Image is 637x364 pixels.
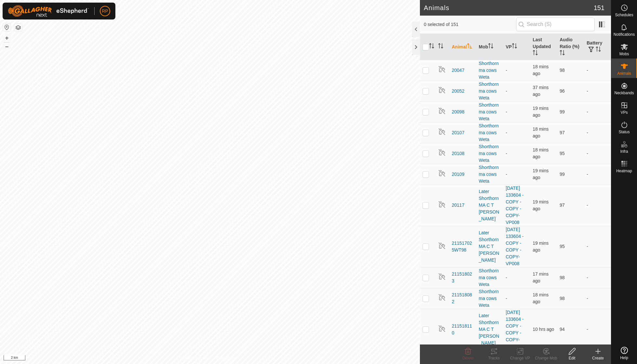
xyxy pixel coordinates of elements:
a: Help [611,344,637,362]
div: Create [585,355,611,361]
div: Shorthorn ma cows Weta [479,288,500,309]
td: - [584,267,611,288]
span: 22 Aug 2025 at 5:03 AM [533,106,549,118]
span: Schedules [615,13,633,17]
span: 20117 [452,202,464,209]
a: [DATE] 133604 - COPY - COPY - COPY-VP008 [506,310,524,349]
img: returning off [438,273,446,280]
span: 211517025WT98 [452,240,474,253]
span: 211518082 [452,292,474,305]
span: 97 [560,202,565,208]
div: Later Shorthorn MA C T [PERSON_NAME] [479,229,500,264]
span: Status [618,130,630,134]
img: returning off [438,242,446,250]
div: Later Shorthorn MA C T [PERSON_NAME] [479,188,500,222]
div: Shorthorn ma cows Weta [479,143,500,164]
img: returning off [438,201,446,208]
span: Delete [462,356,474,360]
span: 99 [560,109,565,114]
app-display-virtual-paddock-transition: - [506,151,507,156]
a: [DATE] 133604 - COPY - COPY - COPY-VP008 [506,186,524,225]
span: 98 [560,275,565,280]
app-display-virtual-paddock-transition: - [506,130,507,135]
td: - [584,143,611,164]
div: Shorthorn ma cows Weta [479,267,500,288]
app-display-virtual-paddock-transition: - [506,172,507,177]
span: 151 [594,3,604,13]
a: [DATE] 133604 - COPY - COPY - COPY-VP008 [506,227,524,266]
span: 22 Aug 2025 at 5:04 AM [533,126,549,138]
p-sorticon: Activate to sort [512,44,517,49]
p-sorticon: Activate to sort [429,44,434,49]
img: returning off [438,107,446,115]
div: Tracks [481,355,507,361]
span: RP [102,8,108,15]
td: - [584,309,611,350]
span: 99 [560,172,565,177]
span: 20108 [452,150,464,157]
app-display-virtual-paddock-transition: - [506,88,507,94]
img: Gallagher Logo [8,5,89,17]
img: returning off [438,293,446,301]
p-sorticon: Activate to sort [467,44,472,49]
span: 22 Aug 2025 at 5:04 AM [533,292,549,304]
p-sorticon: Activate to sort [596,47,601,53]
td: - [584,122,611,143]
span: 22 Aug 2025 at 5:04 AM [533,168,549,180]
span: 22 Aug 2025 at 5:05 AM [533,271,549,283]
img: returning off [438,149,446,156]
app-display-virtual-paddock-transition: - [506,109,507,114]
span: Notifications [614,32,635,36]
img: returning off [438,86,446,94]
button: Reset Map [3,23,11,31]
span: 97 [560,130,565,135]
span: 20098 [452,109,464,115]
h2: Animals [424,4,594,12]
div: Edit [559,355,585,361]
span: 20109 [452,171,464,178]
span: 96 [560,88,565,94]
img: returning off [438,128,446,136]
th: Audio Ratio (%) [557,34,584,60]
span: Mobs [619,52,629,56]
td: - [584,185,611,226]
button: Map Layers [14,24,22,32]
span: 22 Aug 2025 at 5:04 AM [533,147,549,159]
div: Shorthorn ma cows Weta [479,60,500,81]
th: Animal [449,34,476,60]
input: Search (S) [516,18,595,31]
div: Change VP [507,355,533,361]
app-display-virtual-paddock-transition: - [506,68,507,73]
span: VPs [620,110,628,114]
app-display-virtual-paddock-transition: - [506,275,507,280]
td: - [584,226,611,267]
span: 211518110 [452,323,474,336]
div: Shorthorn ma cows Weta [479,164,500,185]
p-sorticon: Activate to sort [560,51,565,56]
span: 22 Aug 2025 at 5:03 AM [533,199,549,211]
td: - [584,288,611,309]
th: Battery [584,34,611,60]
p-sorticon: Activate to sort [438,44,443,49]
span: 98 [560,68,565,73]
span: Neckbands [614,91,634,95]
span: 22 Aug 2025 at 5:04 AM [533,64,549,76]
span: 98 [560,296,565,301]
p-sorticon: Activate to sort [533,51,538,56]
span: 94 [560,327,565,332]
button: – [3,43,11,50]
span: 0 selected of 151 [424,21,516,28]
th: VP [503,34,530,60]
span: 21 Aug 2025 at 7:05 PM [533,327,554,332]
td: - [584,60,611,81]
p-sorticon: Activate to sort [488,44,493,49]
span: 95 [560,244,565,249]
span: 20047 [452,67,464,74]
th: Mob [476,34,503,60]
span: 22 Aug 2025 at 4:45 AM [533,85,549,97]
span: 20052 [452,88,464,95]
div: Shorthorn ma cows Weta [479,81,500,101]
span: Animals [617,71,631,75]
button: + [3,34,11,42]
th: Last Updated [530,34,557,60]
